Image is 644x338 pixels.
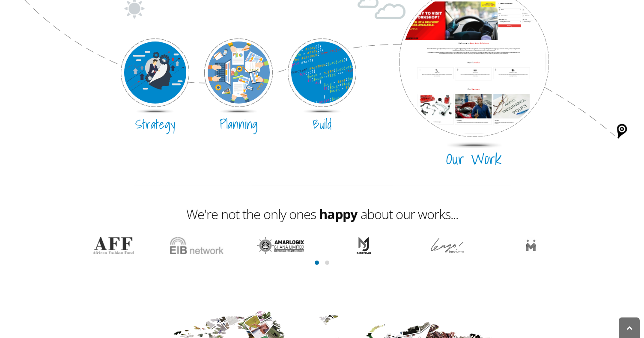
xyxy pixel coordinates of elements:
[87,237,139,254] img: African Fashion Fund
[319,205,358,223] span: happy
[170,237,224,254] img: EIB Network
[430,237,464,254] img: Lengo Innovate
[121,119,189,129] strong: Strategy
[357,237,371,254] img: Dj Mensah
[522,237,540,254] img: Muhadu
[399,154,549,163] strong: Our Work
[288,119,356,129] strong: Build
[78,205,566,223] h2: We're not the only ones about our works...
[204,119,273,129] strong: Planning
[257,237,304,254] img: Amarlogix Ghana Limited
